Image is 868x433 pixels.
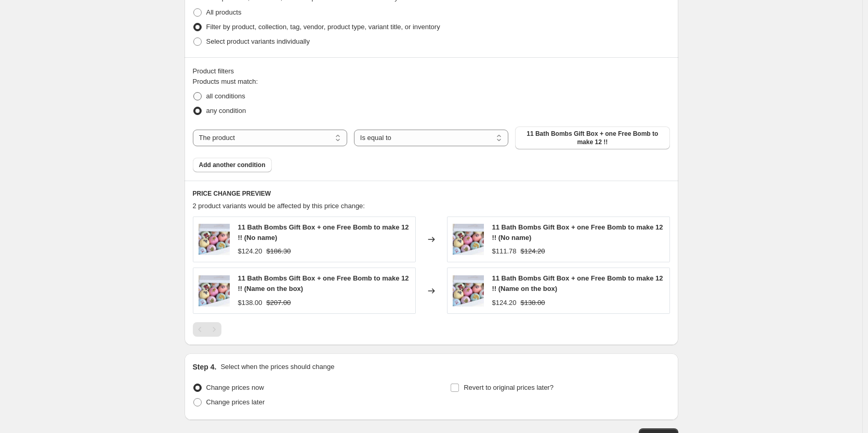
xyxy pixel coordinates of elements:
strike: $138.00 [521,298,545,308]
img: 120AyaWindcopycorp-white_80x.jpg [199,224,230,255]
h6: PRICE CHANGE PREVIEW [193,189,670,198]
span: Change prices later [206,398,265,406]
strike: $207.00 [267,298,291,308]
nav: Pagination [193,322,221,337]
span: 2 product variants would be affected by this price change: [193,202,365,210]
span: Add another condition [199,161,266,169]
div: $124.20 [238,246,262,257]
span: 11 Bath Bombs Gift Box + one Free Bomb to make 12 !! (Name on the box) [238,274,409,292]
span: Select product variants individually [206,37,310,45]
strike: $186.30 [267,246,291,257]
p: Select when the prices should change [220,362,334,372]
div: $124.20 [492,298,517,308]
span: Products must match: [193,78,258,85]
span: 11 Bath Bombs Gift Box + one Free Bomb to make 12 !! (No name) [238,223,409,241]
span: 11 Bath Bombs Gift Box + one Free Bomb to make 12 !! (Name on the box) [492,274,663,292]
span: any condition [206,107,246,114]
span: Change prices now [206,384,264,391]
span: Revert to original prices later? [464,384,554,391]
div: $138.00 [238,298,262,308]
button: 11 Bath Bombs Gift Box + one Free Bomb to make 12 !! [515,126,669,149]
img: 120AyaWindcopycorp-white_80x.jpg [453,275,484,307]
strike: $124.20 [521,246,545,257]
img: 120AyaWindcopycorp-white_80x.jpg [453,224,484,255]
div: Product filters [193,66,670,77]
span: Filter by product, collection, tag, vendor, product type, variant title, or inventory [206,23,440,31]
span: all conditions [206,92,245,100]
img: 120AyaWindcopycorp-white_80x.jpg [199,275,230,307]
h2: Step 4. [193,362,217,372]
span: All products [206,8,242,16]
button: Add another condition [193,158,272,172]
span: 11 Bath Bombs Gift Box + one Free Bomb to make 12 !! (No name) [492,223,663,241]
div: $111.78 [492,246,517,257]
span: 11 Bath Bombs Gift Box + one Free Bomb to make 12 !! [521,130,663,146]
